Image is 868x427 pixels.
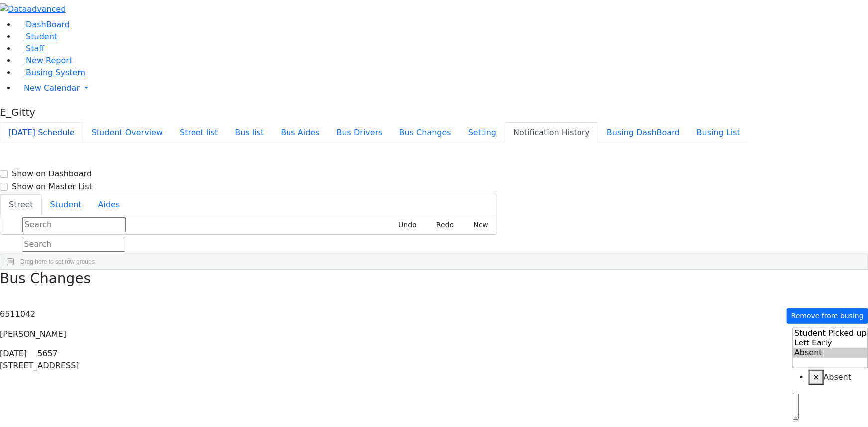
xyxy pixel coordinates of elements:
span: Absent [824,372,852,382]
div: Street [0,215,497,234]
span: 5657 [37,349,58,358]
input: Search [22,217,126,232]
button: Busing List [688,122,749,143]
a: Busing System [16,68,85,77]
button: Student Overview [83,122,171,143]
option: Absent [793,348,868,358]
span: Staff [26,44,44,53]
span: Busing System [26,68,85,77]
button: Undo [387,217,421,233]
a: DashBoard [16,20,70,29]
span: DashBoard [26,20,70,29]
button: Remove from busing [787,308,868,324]
option: Left Early [793,338,868,348]
a: New Calendar [16,79,868,98]
button: Notification History [505,122,598,143]
span: Student [26,32,57,41]
button: Aides [90,194,129,215]
a: New Report [16,56,72,65]
a: Staff [16,44,44,53]
label: Show on Master List [12,181,92,193]
span: New Report [26,56,72,65]
a: Student [16,32,57,41]
button: Bus list [226,122,272,143]
span: × [813,372,819,382]
option: Student Picked up [793,328,868,338]
label: Show on Dashboard [12,168,92,180]
button: Bus Drivers [328,122,391,143]
button: Busing DashBoard [598,122,688,143]
button: Redo [425,217,458,233]
span: Drag here to set row groups [20,258,95,265]
button: Bus Changes [391,122,460,143]
button: Street list [171,122,226,143]
button: Setting [460,122,505,143]
button: Remove item [809,370,823,385]
input: Search [22,237,125,252]
span: New Calendar [24,84,80,93]
button: Student [42,194,90,215]
li: Absent [809,370,868,385]
button: Street [0,194,42,215]
button: Bus Aides [272,122,328,143]
textarea: Search [793,393,799,420]
button: New [462,217,493,233]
